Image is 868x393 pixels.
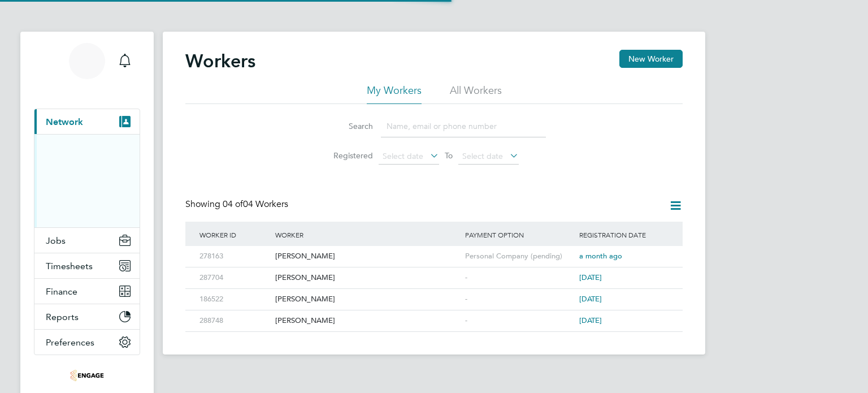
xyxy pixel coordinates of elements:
button: Timesheets [34,253,140,278]
span: Jobs [46,235,66,246]
a: TA[PERSON_NAME] [34,43,140,97]
div: Payment Option [462,222,576,248]
span: Finance [46,286,77,297]
div: 288748 [197,310,272,331]
span: Select date [462,151,503,161]
a: Businesses [46,160,92,170]
div: Network [34,134,140,227]
button: Reports [34,304,140,329]
button: Jobs [34,228,140,253]
label: Registered [322,150,373,161]
button: Preferences [34,330,140,355]
div: Registration Date [576,222,671,248]
a: Contacts [46,208,81,217]
div: - [462,267,576,288]
li: My Workers [367,84,422,104]
span: To [441,148,456,163]
div: [PERSON_NAME] [272,246,462,267]
a: Workers [46,192,82,201]
div: [PERSON_NAME] [272,310,462,331]
span: 04 Workers [223,198,288,210]
div: Worker ID [197,222,272,248]
h2: Workers [185,50,255,72]
img: deverellsmith-logo-retina.png [70,366,104,385]
div: 278163 [197,246,272,267]
label: Search [322,121,373,131]
div: 287704 [197,267,272,288]
span: Network [46,116,83,127]
button: New Worker [619,50,683,68]
span: [DATE] [579,294,602,304]
div: [PERSON_NAME] [272,289,462,310]
a: Sites [46,176,66,185]
span: [DATE] [579,273,602,282]
a: 288748[PERSON_NAME]-[DATE] [197,310,671,319]
div: Worker [272,222,462,248]
span: TA [79,54,96,68]
li: All Workers [450,84,502,104]
a: Go to home page [34,366,140,385]
span: 04 of [223,198,243,210]
div: Personal Company (pending) [462,246,576,267]
div: - [462,310,576,331]
button: Network [34,109,140,134]
span: Reports [46,312,79,322]
span: Select date [383,151,423,161]
a: Team Members [46,144,108,154]
input: Name, email or phone number [381,115,546,137]
a: 186522[PERSON_NAME]-[DATE] [197,288,671,298]
span: [DATE] [579,316,602,325]
div: - [462,289,576,310]
span: Preferences [46,337,94,348]
div: 186522 [197,289,272,310]
a: 278163[PERSON_NAME]Personal Company (pending)a month ago [197,245,671,255]
a: 287704[PERSON_NAME]-[DATE] [197,267,671,277]
div: [PERSON_NAME] [272,267,462,288]
button: Finance [34,279,140,304]
div: Showing [185,198,290,210]
span: a month ago [579,251,622,261]
span: Timesheets [46,261,93,271]
span: Tess Amigoni [34,84,140,97]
